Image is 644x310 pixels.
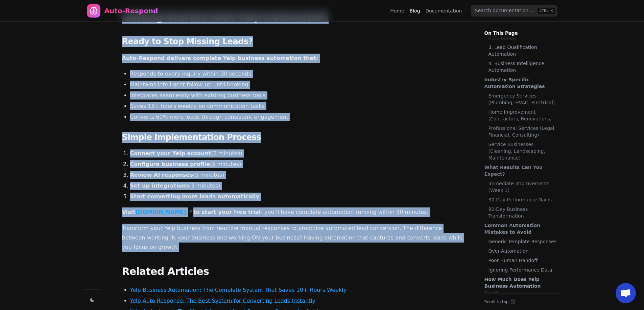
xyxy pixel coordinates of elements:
[484,299,560,305] button: Scroll to top
[488,180,557,194] a: Immediate Improvements (Week 1)
[122,224,463,252] p: Transform your Yelp business from reactive manual responses to proactive automated lead conversio...
[390,7,404,14] a: Home
[471,5,557,17] input: Search documentation…
[122,209,261,215] strong: Visit to start your free trial
[488,266,557,273] a: Ignoring Performance Data
[616,283,636,303] a: Open chat
[122,36,463,47] h3: Ready to Stop Missing Leads?
[484,76,557,90] a: Industry-Specific Automation Strategies
[426,7,462,14] a: Documentation
[488,248,557,254] a: Over-Automation
[130,193,259,200] strong: Start converting more leads automatically
[130,149,463,158] li: (2 minutes)
[130,113,463,121] li: Converts 60% more leads through consistent engagement
[130,298,315,304] a: Yelp Auto Response: The Best System for Converting Leads Instantly
[130,161,210,167] strong: Configure business profile
[130,160,463,168] li: (5 minutes)
[130,91,463,100] li: Integrates seamlessly with existing business tools
[410,7,420,14] a: Blog
[488,141,557,161] a: Service Businesses (Cleaning, Landscaping, Maintenance)
[130,81,463,89] li: Maintains intelligent follow-up until booking
[484,276,557,296] a: How Much Does Yelp Business Automation Cost?
[488,92,557,106] a: Emergency Services (Plumbing, HVAC, Electrical)
[122,207,463,217] p: - you’ll have complete automation running within 30 minutes.
[122,132,463,143] h3: Simple Implementation Process
[479,22,566,36] p: On This Page
[130,70,463,78] li: Responds to every inquiry within 30 seconds
[484,222,557,235] a: Common Automation Mistakes to Avoid
[488,238,557,245] a: Generic Template Responses
[130,287,347,293] a: Yelp Business Automation: The Complete System That Saves 10+ Hours Weekly
[488,257,557,264] a: Poor Human Handoff
[488,196,557,203] a: 30-Day Performance Gains
[130,172,193,178] strong: Review AI responses
[488,60,557,74] a: 4. Business Intelligence Automation
[488,125,557,138] a: Professional Services (Legal, Financial, Consulting)
[122,55,318,61] strong: Auto-Respond delivers complete Yelp business automation that:
[122,265,463,279] h2: Related Articles
[130,150,211,157] strong: Connect your Yelp account
[136,209,193,215] a: [DOMAIN_NAME]
[488,44,557,57] a: 3. Lead Qualification Automation
[130,182,463,190] li: (3 minutes)
[130,171,463,179] li: (5 minutes)
[88,295,97,305] button: Change theme
[488,109,557,122] a: Home Improvement (Contractors, Renovations)
[488,206,557,219] a: 90-Day Business Transformation
[130,102,463,110] li: Saves 15+ hours weekly on communication tasks
[130,182,189,189] strong: Set up integrations
[104,6,158,16] div: Auto-Respond
[484,164,557,177] a: What Results Can You Expect?
[87,4,158,18] a: Home page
